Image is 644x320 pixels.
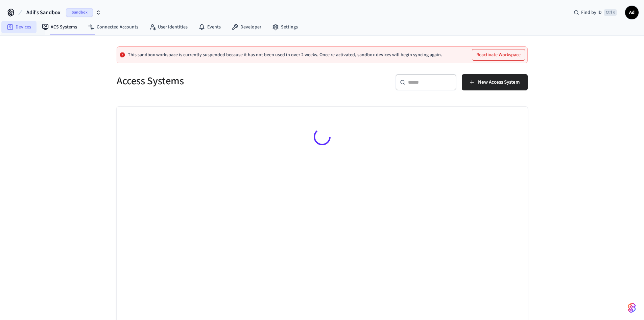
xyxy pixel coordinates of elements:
[462,74,528,90] button: New Access System
[604,9,617,16] span: Ctrl K
[628,302,636,313] img: SeamLogoGradient.69752ec5.svg
[37,21,82,33] a: ACS Systems
[26,8,61,17] span: Adil's Sandbox
[1,21,37,33] a: Devices
[117,74,318,88] h5: Access Systems
[267,21,303,33] a: Settings
[128,52,442,58] p: This sandbox workspace is currently suspended because it has not been used in over 2 weeks. Once ...
[226,21,267,33] a: Developer
[478,78,520,87] span: New Access System
[581,9,602,16] span: Find by ID
[568,6,622,19] div: Find by IDCtrl K
[82,21,144,33] a: Connected Accounts
[144,21,193,33] a: User Identities
[625,6,639,19] button: Ad
[66,8,93,17] span: Sandbox
[626,6,638,19] span: Ad
[193,21,226,33] a: Events
[472,49,525,60] button: Reactivate Workspace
